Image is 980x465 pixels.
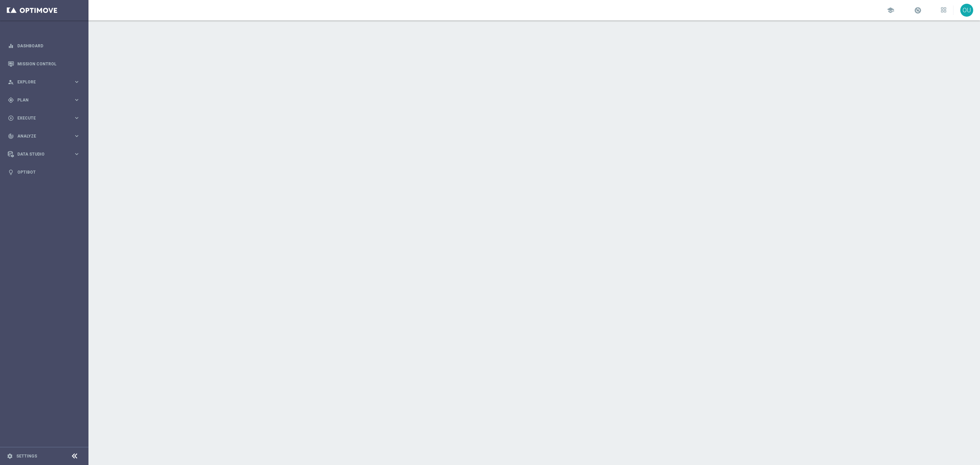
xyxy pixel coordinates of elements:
[8,133,73,139] div: Analyze
[960,4,973,17] div: OU
[8,133,14,139] i: track_changes
[8,97,73,103] div: Plan
[8,163,80,181] div: Optibot
[73,79,80,85] i: keyboard_arrow_right
[7,133,80,139] button: track_changes Analyze keyboard_arrow_right
[17,152,73,156] span: Data Studio
[7,97,80,103] button: gps_fixed Plan keyboard_arrow_right
[887,6,894,14] span: school
[17,37,80,55] a: Dashboard
[17,55,80,73] a: Mission Control
[17,163,80,181] a: Optibot
[7,453,13,459] i: settings
[7,151,80,157] button: Data Studio keyboard_arrow_right
[73,115,80,121] i: keyboard_arrow_right
[8,43,14,49] i: equalizer
[8,55,80,73] div: Mission Control
[7,170,80,175] button: lightbulb Optibot
[8,115,73,121] div: Execute
[7,115,80,121] button: play_circle_outline Execute keyboard_arrow_right
[8,79,73,85] div: Explore
[8,151,73,157] div: Data Studio
[73,151,80,157] i: keyboard_arrow_right
[8,169,14,175] i: lightbulb
[17,80,73,84] span: Explore
[17,98,73,102] span: Plan
[7,61,80,67] button: Mission Control
[16,454,37,458] a: Settings
[17,116,73,120] span: Execute
[8,97,14,103] i: gps_fixed
[8,79,14,85] i: person_search
[7,79,80,85] button: person_search Explore keyboard_arrow_right
[8,115,14,121] i: play_circle_outline
[8,37,80,55] div: Dashboard
[7,43,80,49] button: equalizer Dashboard
[17,134,73,138] span: Analyze
[73,97,80,103] i: keyboard_arrow_right
[73,133,80,139] i: keyboard_arrow_right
